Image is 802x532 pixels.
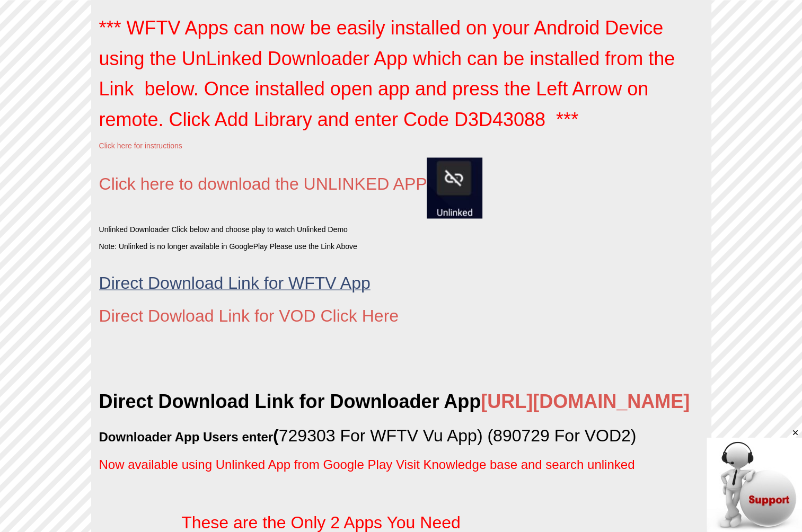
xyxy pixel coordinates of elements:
p: Note: Unlinked is no longer available in GooglePlay Please use the Link Above [99,241,703,252]
a: Direct Download Link for WFTV App [99,282,371,290]
span: 729303 For WFTV Vu App) (890729 For VOD2) [273,425,636,445]
p: Unlinked Downloader Click below and choose play to watch Unlinked Demo [99,224,703,235]
a: Click here for instructions [99,141,182,150]
span: These are the Only 2 Apps You Need [181,512,461,531]
a: Click here to download the UNLINKED APP [99,183,427,191]
strong: ( [273,425,279,445]
strong: Direct Download Link for Downloader App [99,390,690,412]
strong: Downloader App Users enter [99,429,274,444]
span: *** WFTV Apps can now be easily installed on your Android Device using the UnLinked Downloader Ap... [99,17,675,130]
a: [URL][DOMAIN_NAME] [481,390,690,412]
iframe: chat widget [707,428,802,532]
span: Direct Download Link for WFTV App [99,273,371,292]
a: Direct Dowload Link for VOD Click Here [99,314,399,323]
span: Click here to download the UNLINKED APP [99,174,427,193]
span: Now available using Unlinked App from Google Play Visit Knowledge base and search unlinked [99,457,635,471]
span: Direct Dowload Link for VOD Click Here [99,306,399,325]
